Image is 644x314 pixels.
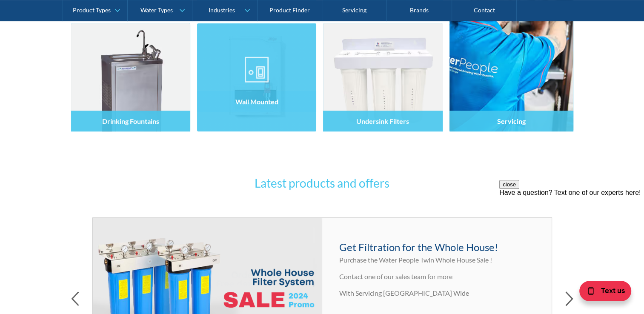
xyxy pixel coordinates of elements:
img: Undersink Filters [323,23,442,131]
p: Contact one of our sales team for more [339,271,535,282]
p: Purchase the Water People Twin Whole House Sale ! [339,255,535,265]
h4: Drinking Fountains [102,117,159,125]
iframe: podium webchat widget bubble [559,271,644,314]
img: Wall Mounted [197,23,316,131]
h3: Latest products and offers [156,174,488,192]
div: Product Types [73,7,111,14]
iframe: podium webchat widget prompt [499,180,644,282]
p: With Servicing [GEOGRAPHIC_DATA] Wide [339,288,535,298]
h4: Get Filtration for the Whole House! [339,240,535,255]
h4: Servicing [497,117,526,125]
div: Water Types [140,7,173,14]
h4: Undersink Filters [356,117,409,125]
h4: Wall Mounted [235,97,278,106]
img: Drinking Fountains [71,23,190,131]
div: Industries [208,7,235,14]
